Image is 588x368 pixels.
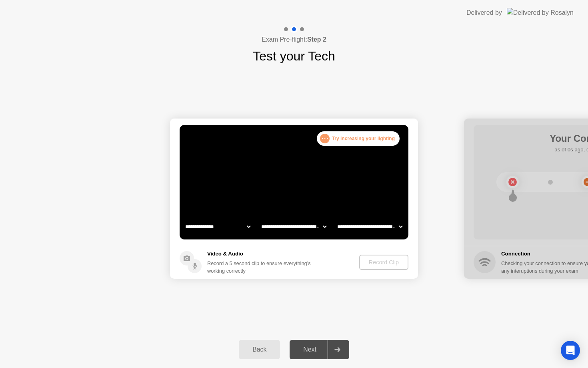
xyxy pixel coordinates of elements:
select: Available microphones [336,219,404,235]
button: Next [290,340,349,359]
select: Available speakers [260,219,328,235]
div: Back [241,346,278,353]
h4: Exam Pre-flight: [262,35,326,44]
button: Back [239,340,280,359]
h5: Video & Audio [207,250,314,258]
div: Open Intercom Messenger [561,341,580,360]
div: . . . [320,134,330,143]
div: Delivered by [466,8,502,18]
div: Try increasing your lighting [317,131,400,146]
button: Record Clip [359,255,408,270]
div: Record Clip [362,259,405,265]
h1: Test your Tech [253,46,335,66]
select: Available cameras [184,219,252,235]
img: Delivered by Rosalyn [507,8,574,17]
div: Record a 5 second clip to ensure everything’s working correctly [207,259,314,275]
div: Next [292,346,328,353]
b: Step 2 [307,36,326,43]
